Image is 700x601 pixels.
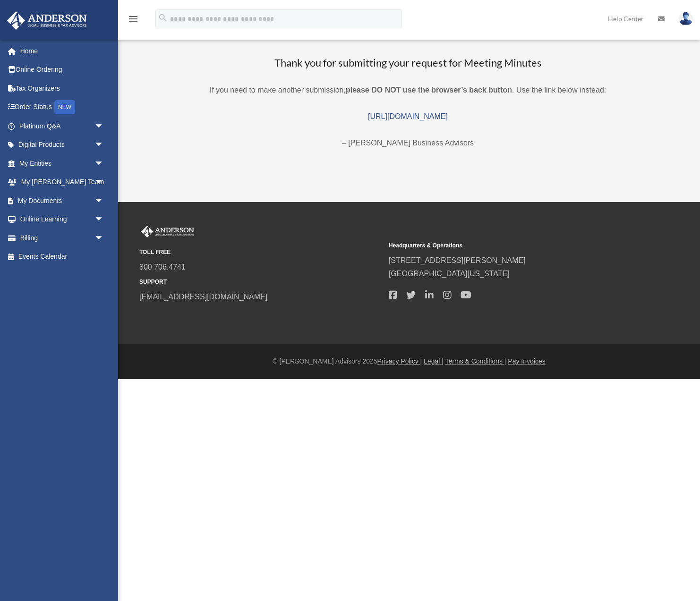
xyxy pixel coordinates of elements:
img: Anderson Advisors Platinum Portal [4,11,90,30]
a: [URL][DOMAIN_NAME] [368,112,448,120]
a: Pay Invoices [508,357,545,365]
a: My [PERSON_NAME] Teamarrow_drop_down [7,173,118,192]
a: [GEOGRAPHIC_DATA][US_STATE] [389,270,510,278]
a: 800.706.4741 [139,263,186,271]
b: please DO NOT use the browser’s back button [346,86,512,94]
span: arrow_drop_down [94,154,113,173]
i: menu [128,13,139,25]
span: arrow_drop_down [94,173,113,192]
a: My Entitiesarrow_drop_down [7,154,118,173]
a: Digital Productsarrow_drop_down [7,135,118,154]
h3: Thank you for submitting your request for Meeting Minutes [128,56,688,70]
a: Terms & Conditions | [445,357,506,365]
a: Billingarrow_drop_down [7,229,118,247]
a: menu [128,17,139,25]
a: Privacy Policy | [377,357,422,365]
img: User Pic [679,12,693,25]
small: TOLL FREE [139,247,382,257]
a: Order StatusNEW [7,98,118,117]
a: Online Ordering [7,60,118,79]
span: arrow_drop_down [94,117,113,136]
a: Legal | [424,357,444,365]
p: If you need to make another submission, . Use the link below instead: [128,84,688,97]
p: – [PERSON_NAME] Business Advisors [128,136,688,150]
span: arrow_drop_down [94,135,113,155]
span: arrow_drop_down [94,191,113,211]
small: Headquarters & Operations [389,241,632,251]
i: search [158,13,168,23]
a: Home [7,42,118,60]
span: arrow_drop_down [94,210,113,229]
div: © [PERSON_NAME] Advisors 2025 [118,356,700,367]
span: arrow_drop_down [94,229,113,248]
a: Tax Organizers [7,79,118,98]
a: My Documentsarrow_drop_down [7,191,118,210]
a: Online Learningarrow_drop_down [7,210,118,229]
div: NEW [54,100,75,114]
img: Anderson Advisors Platinum Portal [139,226,196,238]
small: SUPPORT [139,277,382,287]
a: [STREET_ADDRESS][PERSON_NAME] [389,256,526,264]
a: Platinum Q&Aarrow_drop_down [7,117,118,135]
a: [EMAIL_ADDRESS][DOMAIN_NAME] [139,293,267,301]
a: Events Calendar [7,247,118,266]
